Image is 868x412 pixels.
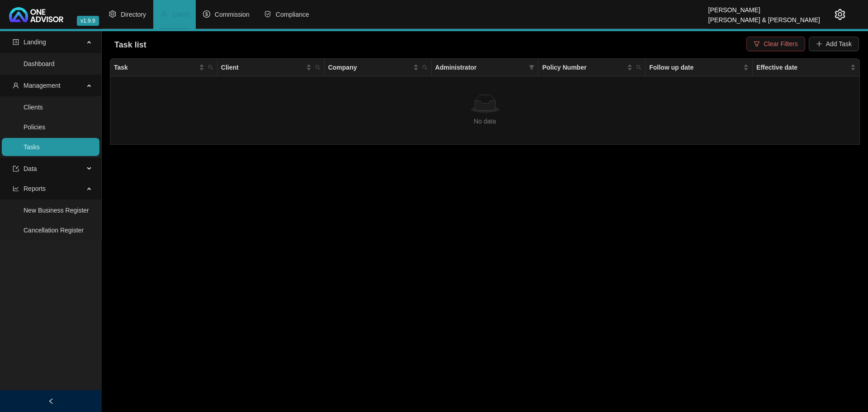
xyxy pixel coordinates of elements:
span: Company [328,62,411,72]
span: Commission [215,11,250,18]
span: setting [835,9,845,20]
span: Clear Filters [764,39,797,49]
span: Management [24,82,61,89]
span: search [313,61,322,74]
span: Reports [24,185,46,192]
span: filter [527,61,536,74]
span: search [636,65,642,70]
span: search [208,65,213,70]
a: Dashboard [24,60,55,67]
span: Policy Number [542,62,625,72]
span: safety [264,10,271,18]
span: search [422,65,428,70]
span: Task list [114,40,146,49]
a: Policies [24,123,45,131]
span: Task [114,62,197,72]
span: Effective date [756,62,849,72]
span: plus [816,41,822,47]
span: Directory [121,11,146,18]
span: line-chart [13,185,19,192]
span: import [13,166,19,172]
span: Landing [24,38,46,46]
span: user [160,10,168,18]
a: Tasks [24,143,40,151]
a: Clients [24,104,43,111]
span: Follow up date [649,62,741,72]
button: Clear Filters [746,37,805,51]
div: [PERSON_NAME] [708,2,820,12]
th: Follow up date [646,59,753,76]
span: Client [221,62,304,72]
span: filter [754,41,760,47]
span: search [420,61,429,74]
span: Compliance [276,11,309,18]
th: Task [110,59,217,76]
span: Add Task [826,39,852,49]
span: Client [172,11,189,18]
span: v1.9.9 [77,16,99,26]
span: left [48,398,54,404]
span: search [206,61,215,74]
span: profile [13,39,19,45]
th: Effective date [753,59,860,76]
span: dollar [203,10,210,18]
span: Administrator [435,62,526,72]
img: 2df55531c6924b55f21c4cf5d4484680-logo-light.svg [9,7,63,22]
span: filter [529,65,534,70]
div: No data [118,116,852,126]
span: setting [109,10,116,18]
span: Data [24,165,37,172]
th: Company [325,59,432,76]
th: Client [217,59,325,76]
span: search [315,65,321,70]
th: Policy Number [538,59,646,76]
span: user [13,82,19,89]
span: search [634,61,643,74]
button: Add Task [809,37,859,51]
a: New Business Register [24,207,89,214]
div: [PERSON_NAME] & [PERSON_NAME] [708,12,820,22]
a: Cancellation Register [24,227,84,234]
